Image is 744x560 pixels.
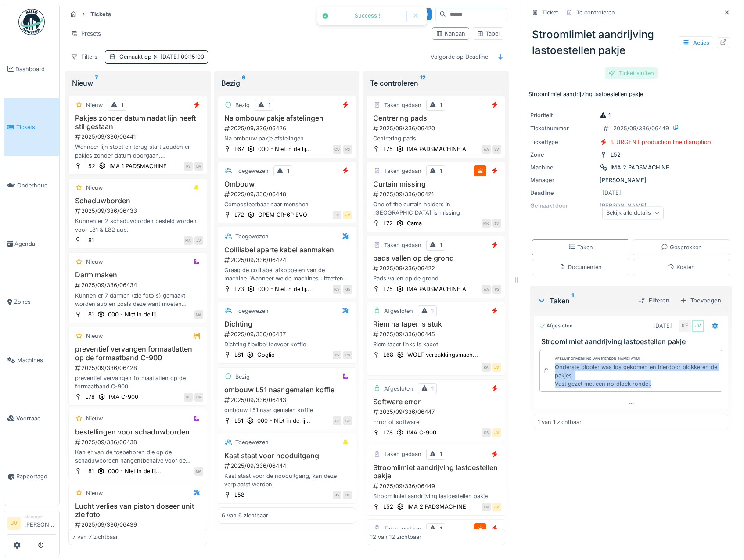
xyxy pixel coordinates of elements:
div: Ticket [542,8,558,17]
h3: Collilabel aparte kabel aanmaken [222,246,352,254]
div: Tabel [477,29,500,38]
div: JV [492,363,501,372]
a: Machines [4,331,59,389]
div: Taken gedaan [384,524,421,533]
div: 2025/09/336/06438 [74,438,203,446]
div: SV [492,219,501,228]
div: WOLF verpakkingsmach... [407,351,478,359]
div: Machine [530,163,596,172]
div: Toegewezen [235,167,269,175]
div: Ticket sluiten [605,67,658,79]
h3: Lucht verlies van piston doseer unit zie foto [72,502,203,519]
span: [DATE] 00:15:00 [151,54,204,60]
span: Voorraad [16,414,56,423]
div: IMA PADSMACHINE A [407,145,466,153]
div: 000 - Niet in de lij... [257,416,310,425]
div: L75 [383,285,393,293]
h3: Centrering pads [370,114,501,122]
div: Kan er van de toebehoren die op de schaduwborden hangen(behalve voor de stofzuigers) bril,hamer e... [72,448,203,465]
div: Cama [407,219,422,227]
div: Gemaakt op [119,53,204,61]
div: Acties [679,36,713,49]
div: Kunnen er 7 darmen (zie foto's) gemaakt worden aub en zoals deze want moeten kunnen opgehangen wo... [72,291,203,308]
div: GE [343,285,352,294]
li: JV [7,517,21,530]
div: IMA 2 PADSMACHINE [407,503,466,511]
div: 2025/09/336/06443 [223,396,352,404]
sup: 7 [95,78,98,88]
div: IMA 2 PADSMACHINE [611,163,669,172]
div: 2025/09/336/06444 [223,462,352,470]
div: 12 van 12 zichtbaar [370,533,421,541]
a: Zones [4,273,59,331]
div: Ticketnummer [530,124,596,133]
a: Agenda [4,215,59,273]
div: One of the curtain holders in [GEOGRAPHIC_DATA] is missing [370,200,501,217]
div: L81 [85,236,94,244]
div: 1 [600,111,611,119]
div: 1 van 1 zichtbaar [538,418,582,426]
div: KV [333,285,341,294]
div: CU [333,145,341,154]
div: JV [492,503,501,511]
div: JV [343,211,352,219]
h3: Schaduwborden [72,197,203,205]
div: Te controleren [370,78,502,88]
div: L52 [85,162,95,170]
h3: preventief vervangen formaatlatten op de formaatband C-900 [72,345,203,362]
div: Manager [530,176,596,184]
div: Goglio [257,351,275,359]
div: ombouw L51 naar gemalen koffie [222,406,352,414]
div: SV [492,145,501,154]
div: Dichting flexibel toevoer koffie [222,340,352,348]
div: 2025/09/336/06426 [223,124,352,133]
div: Kosten [668,263,695,271]
div: L72 [234,211,244,219]
h3: Curtain missing [370,180,501,188]
div: Volgorde op Deadline [427,50,492,63]
div: PS [492,285,501,294]
div: BL [184,393,193,402]
div: L78 [85,393,95,401]
div: 2025/09/336/06445 [372,330,501,338]
div: preventief vervangen formaatlatten op de formaatband C-900 graag inplannen zodat de defecte terug... [72,374,203,391]
span: Dashboard [15,65,56,73]
div: OPEM CR-6P EVO [258,211,307,219]
div: 1 [440,101,442,109]
div: Graag de collilabel afkoppelen van de machine. Wanneer we de machines uitzetten, gaat de labelaar... [222,266,352,283]
div: KE [679,320,691,332]
div: Taken [568,243,593,251]
div: Error of software [370,418,501,426]
div: IMA C-900 [407,428,436,437]
div: JV [194,236,203,245]
div: L67 [234,145,244,153]
div: L81 [85,310,94,319]
span: Tickets [16,123,56,131]
h3: Stroomlimiet aandrijving lastoestellen pakje [541,337,724,346]
div: Afsluit opmerking van [PERSON_NAME] atimi [555,356,640,362]
div: Centrering pads [370,134,501,143]
div: Onderste plooier was los gekomen en hierdoor blokkeren de pakjes. Vast gezet met een nordlock ron... [555,363,719,388]
p: Stroomlimiet aandrijving lastoestellen pakje [528,90,733,98]
div: Taken gedaan [384,101,421,109]
div: 1 [268,101,270,109]
a: Voorraad [4,389,59,448]
div: JV [692,320,704,332]
h3: pads vallen op de grond [370,254,501,262]
div: L58 [234,491,244,499]
div: Filters [67,50,101,63]
div: Riem taper links is kapot [370,340,501,348]
div: 1 [440,524,442,533]
div: [PERSON_NAME] [530,176,732,184]
h3: Software error [370,398,501,406]
div: Taken gedaan [384,167,421,175]
div: Nieuw [86,414,103,423]
div: JV [492,428,501,437]
div: L78 [383,428,393,437]
div: Bezig [235,101,250,109]
div: L68 [383,351,393,359]
div: Bekijk alle details [602,207,664,219]
h3: bestellingen voor schaduwborden [72,428,203,436]
div: AA [482,145,491,154]
span: Zones [14,298,56,306]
